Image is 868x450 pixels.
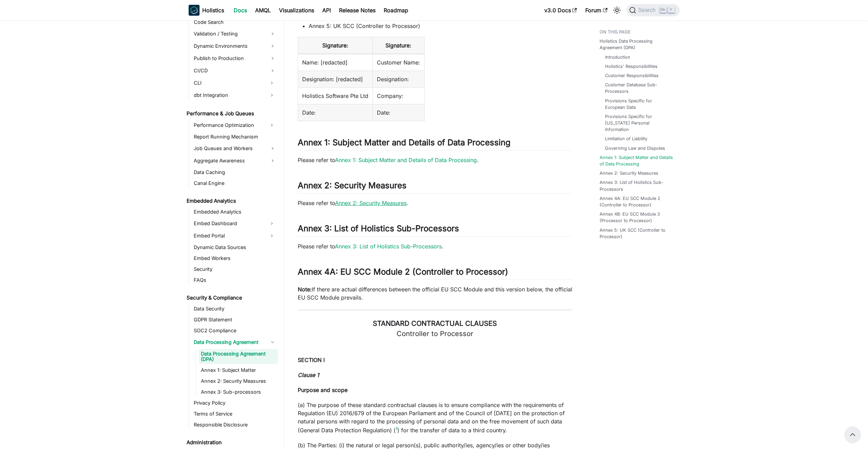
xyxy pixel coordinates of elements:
[185,109,278,118] a: Performance & Job Queues
[636,7,660,13] span: Search
[192,264,278,274] a: Security
[192,337,278,348] a: Data Processing Agreement
[192,218,266,229] a: Embed Dashboard
[581,5,612,16] a: Forum
[251,5,275,16] a: AMQL
[182,20,284,450] nav: Docs sidebar
[298,285,572,302] p: If there are actual differences between the official EU SCC Module and this version below, the of...
[335,5,380,16] a: Release Notes
[372,71,424,88] td: Designation:
[266,230,278,241] button: Expand sidebar category 'Embed Portal'
[199,349,278,364] a: Data Processing Agreement (DPA)
[266,218,278,229] button: Expand sidebar category 'Embed Dashboard'
[298,223,572,236] h2: Annex 3: List of Holistics Sub-Processors
[192,77,266,88] a: CLI
[298,242,572,250] p: Please refer to .
[192,315,278,324] a: GDPR Statement
[298,329,572,339] p: Controller to Processor
[185,293,278,303] a: Security & Compliance
[266,77,278,88] button: Expand sidebar category 'CLI'
[605,54,630,60] a: Introduction
[185,196,278,206] a: Embedded Analytics
[335,200,407,206] a: Annex 2: Security Measures
[298,199,572,207] p: Please refer to .
[600,227,676,240] a: Annex 5: UK SCC (Controller to Processor)
[189,5,200,16] img: Holistics
[612,5,622,16] button: Switch between dark and light mode (currently light mode)
[202,6,224,14] b: Holistics
[192,275,278,285] a: FAQs
[605,135,647,142] a: Limitation of Liability
[298,37,372,54] th: Signature:
[192,304,278,314] a: Data Security
[298,286,312,293] strong: Note:
[372,37,424,54] th: Signature:
[275,5,318,16] a: Visualizations
[192,168,278,177] a: Data Caching
[605,82,673,95] a: Customer Database Sub-Processors
[540,5,581,16] a: v3.0 Docs
[373,319,497,328] b: STANDARD CONTRACTUAL CLAUSES
[192,178,278,188] a: Canal Engine
[298,267,572,280] h2: Annex 4A: EU SCC Module 2 (Controller to Processor)
[380,5,412,16] a: Roadmap
[298,71,372,88] td: Designation: [redacted]
[298,54,372,71] td: Name: [redacted]
[309,22,572,30] li: Annex 5: UK SCC (Controller to Processor)
[298,104,372,121] td: Date:
[192,420,278,430] a: Responsible Disclosure
[668,7,675,13] kbd: K
[192,253,278,263] a: Embed Workers
[192,143,278,154] a: Job Queues and Workers
[298,357,325,363] strong: SECTION I
[298,401,572,434] p: (a) The purpose of these standard contractual clauses is to ensure compliance with the requiremen...
[189,5,224,16] a: HolisticsHolistics
[605,63,658,70] a: Holistics' Responsibilities
[192,132,278,142] a: Report Running Mechanism
[192,41,278,52] a: Dynamic Environments
[605,98,673,111] a: Provisions Specific for European Data
[192,409,278,419] a: Terms of Service
[600,211,676,224] a: Annex 4B: EU SCC Module 3 (Processor to Processor)
[605,145,665,151] a: Governing Law and Disputes
[335,157,477,163] a: Annex 1: Subject Matter and Details of Data Processing
[192,120,266,131] a: Performance Optimization
[298,88,372,104] td: Holistics Software Pte Ltd
[372,54,424,71] td: Customer Name:
[192,243,278,252] a: Dynamic Data Sources
[298,372,319,378] em: Clause 1
[600,38,676,51] a: Holistics Data Processing Agreement (DPA)
[230,5,251,16] a: Docs
[192,53,278,64] a: Publish to Production
[192,230,266,241] a: Embed Portal
[192,17,278,27] a: Code Search
[192,65,278,76] a: CI/CD
[600,170,658,176] a: Annex 2: Security Measures
[192,398,278,408] a: Privacy Policy
[298,137,572,150] h2: Annex 1: Subject Matter and Details of Data Processing
[605,72,659,79] a: Customer Responsibilities
[298,180,572,193] h2: Annex 2: Security Measures
[335,243,442,250] a: Annex 3: List of Holistics Sub-Processors
[372,104,424,121] td: Date:
[600,179,676,192] a: Annex 3: List of Holistics Sub-Processors
[192,326,278,335] a: SOC2 Compliance
[199,365,278,375] a: Annex 1: Subject Matter
[185,438,278,447] a: Administration
[372,88,424,104] td: Company:
[192,28,278,39] a: Validation / Testing
[266,90,278,101] button: Expand sidebar category 'dbt Integration'
[396,426,397,431] a: 1
[266,120,278,131] button: Expand sidebar category 'Performance Optimization'
[298,387,348,393] strong: Purpose and scope
[199,376,278,386] a: Annex 2: Security Measures
[192,155,278,166] a: Aggregate Awareness
[605,113,673,133] a: Provisions Specific for [US_STATE] Personal Information
[844,426,861,443] button: Scroll back to top
[192,90,266,101] a: dbt Integration
[318,5,335,16] a: API
[199,387,278,397] a: Annex 3: Sub-processors
[192,207,278,217] a: Embedded Analytics
[600,154,676,167] a: Annex 1: Subject Matter and Details of Data Processing
[627,4,679,16] button: Search (Ctrl+K)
